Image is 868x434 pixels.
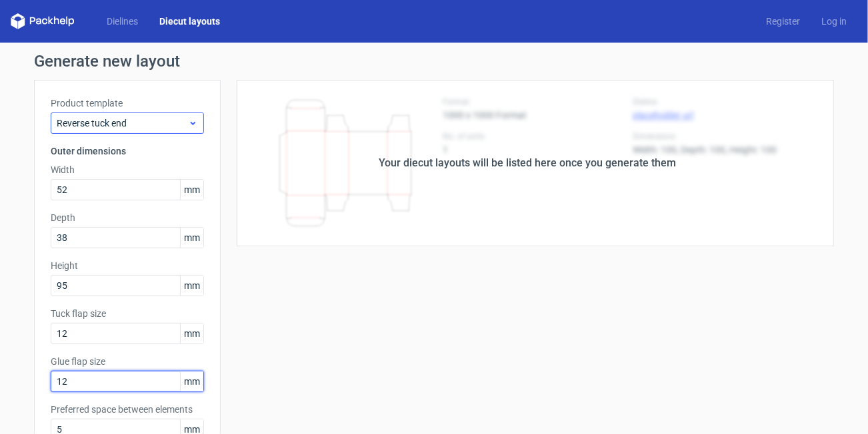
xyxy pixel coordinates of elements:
[149,15,231,28] a: Diecut layouts
[51,97,204,110] label: Product template
[755,15,811,28] a: Register
[180,276,203,296] span: mm
[51,163,204,176] label: Width
[51,307,204,320] label: Tuck flap size
[51,144,204,158] h3: Outer dimensions
[34,53,834,69] h1: Generate new layout
[51,355,204,368] label: Glue flap size
[379,155,676,171] div: Your diecut layouts will be listed here once you generate them
[51,259,204,272] label: Height
[180,228,203,248] span: mm
[57,116,188,130] span: Reverse tuck end
[96,15,149,28] a: Dielines
[811,15,857,28] a: Log in
[180,180,203,200] span: mm
[180,324,203,343] span: mm
[180,371,203,391] span: mm
[51,211,204,224] label: Depth
[51,403,204,416] label: Preferred space between elements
